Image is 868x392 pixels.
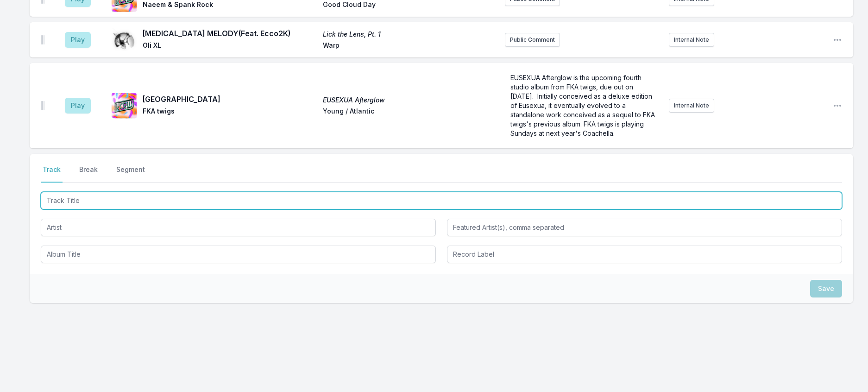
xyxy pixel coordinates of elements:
input: Record Label [447,246,842,263]
span: Oli XL [143,41,317,52]
input: Track Title [41,192,842,209]
img: EUSEXUA Afterglow [111,93,137,119]
input: Featured Artist(s), comma separated [447,219,842,236]
input: Album Title [41,246,436,263]
input: Artist [41,219,436,236]
img: Drag Handle [41,101,44,110]
span: Young / Atlantic [323,107,497,118]
span: EUSEXUA Afterglow is the upcoming fourth studio album from FKA twigs, due out on [DATE]. Initiall... [510,74,657,137]
span: [MEDICAL_DATA] MELODY (Feat. Ecco2K) [143,28,317,39]
span: EUSEXUA Afterglow [323,95,497,105]
button: Internal Note [669,99,714,113]
span: FKA twigs [143,107,317,118]
span: [GEOGRAPHIC_DATA] [143,94,317,105]
button: Play [65,98,91,114]
span: Warp [323,41,497,52]
button: Public Comment [505,33,560,47]
button: Segment [114,165,147,183]
span: Lick the Lens, Pt. 1 [323,30,497,39]
img: Drag Handle [41,35,44,44]
img: Lick the Lens, Pt. 1 [111,27,137,53]
button: Track [41,165,63,183]
button: Play [65,32,91,48]
button: Open playlist item options [833,35,842,44]
button: Open playlist item options [833,101,842,110]
button: Internal Note [669,33,714,47]
button: Save [810,280,842,297]
button: Break [77,165,100,183]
